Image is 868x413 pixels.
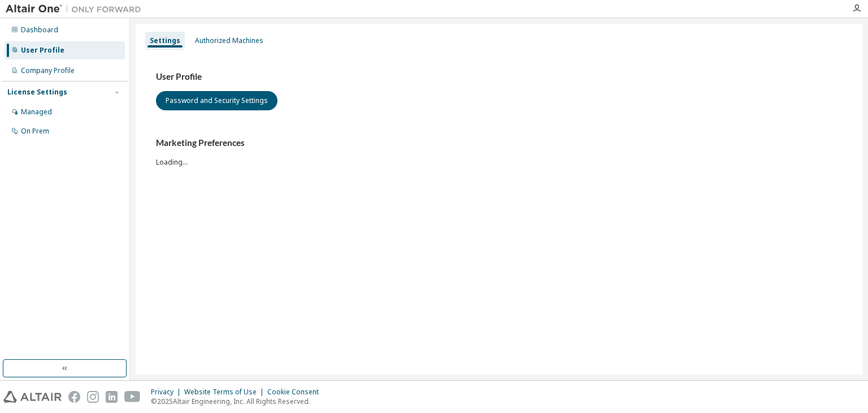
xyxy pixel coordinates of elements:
[151,388,184,397] div: Privacy
[21,107,52,117] div: Managed
[156,91,277,110] button: Password and Security Settings
[106,391,118,403] img: linkedin.svg
[21,66,75,75] div: Company Profile
[21,46,64,55] div: User Profile
[7,88,67,97] div: License Settings
[68,391,80,403] img: facebook.svg
[156,71,842,83] h3: User Profile
[6,3,147,15] img: Altair One
[124,391,141,403] img: youtube.svg
[21,127,49,136] div: On Prem
[195,36,263,45] div: Authorized Machines
[150,36,180,45] div: Settings
[21,25,58,35] div: Dashboard
[156,137,842,149] h3: Marketing Preferences
[3,391,62,403] img: altair_logo.svg
[156,137,842,166] div: Loading...
[267,388,325,397] div: Cookie Consent
[151,397,325,406] p: © 2025 Altair Engineering, Inc. All Rights Reserved.
[87,391,99,403] img: instagram.svg
[184,388,267,397] div: Website Terms of Use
